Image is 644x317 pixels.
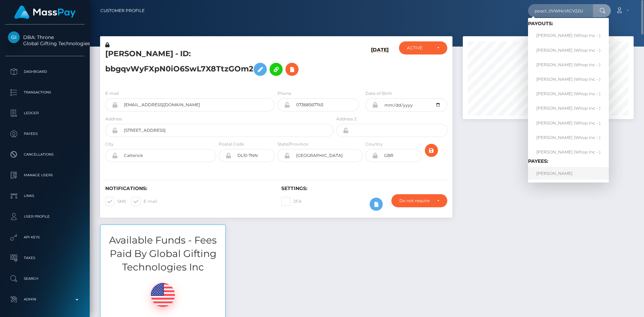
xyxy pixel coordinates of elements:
label: Phone [277,90,291,97]
a: Taxes [5,249,85,267]
p: Dashboard [8,67,82,77]
h6: Payees: [528,158,609,164]
a: [PERSON_NAME] (Whop Inc - ) [528,88,609,100]
a: Manage Users [5,167,85,184]
a: Payees [5,125,85,142]
a: Search [5,270,85,287]
a: Admin [5,291,85,308]
label: Postal Code [219,141,244,147]
label: Country [365,141,383,147]
input: Search... [528,4,593,17]
img: Global Gifting Technologies Inc [8,31,20,43]
label: SMS [105,197,126,206]
p: Transactions [8,87,82,98]
a: [PERSON_NAME] (Whop Inc - ) [528,73,609,86]
a: Links [5,187,85,205]
label: City [105,141,114,147]
label: E-mail [105,90,119,97]
button: Do not require [391,194,447,207]
p: Taxes [8,253,82,263]
a: [PERSON_NAME] (Whop Inc - ) [528,131,609,144]
a: API Keys [5,229,85,246]
a: [PERSON_NAME] (Whop Inc - ) [528,44,609,57]
p: Payees [8,129,82,139]
p: Cancellations [8,149,82,160]
label: State/Province [277,141,308,147]
span: DBA: Throne Global Gifting Technologies Inc [5,34,85,47]
p: Ledger [8,108,82,118]
a: [PERSON_NAME] (Whop Inc - ) [528,117,609,129]
p: Search [8,274,82,284]
h6: [DATE] [371,47,389,82]
h6: Settings: [281,186,447,191]
label: Date of Birth [365,90,392,97]
button: ACTIVE [399,41,447,55]
div: ACTIVE [407,45,431,51]
p: Links [8,191,82,201]
p: Admin [8,294,82,305]
a: User Profile [5,208,85,225]
p: Manage Users [8,170,82,180]
p: User Profile [8,211,82,222]
h6: Payouts: [528,21,609,27]
a: [PERSON_NAME] [528,167,609,180]
a: Dashboard [5,63,85,80]
label: 2FA [281,197,302,206]
label: Address 2 [336,116,357,122]
a: Transactions [5,84,85,101]
a: Customer Profile [100,3,145,18]
a: Cancellations [5,146,85,163]
h5: [PERSON_NAME] - ID: bbgqvWyFXpN0iO6SwL7X8TtzGOm2 [105,49,330,79]
a: [PERSON_NAME] (Whop Inc - ) [528,58,609,71]
a: [PERSON_NAME] (Whop Inc - ) [528,102,609,115]
p: API Keys [8,232,82,242]
label: Address [105,116,122,122]
img: MassPay Logo [14,6,76,19]
h3: Available Funds - Fees Paid By Global Gifting Technologies Inc [100,234,225,274]
a: [PERSON_NAME] (Whop Inc - ) [528,146,609,158]
a: Ledger [5,105,85,122]
img: USD.png [151,283,175,307]
label: E-mail [131,197,157,206]
a: [PERSON_NAME] (Whop Inc - ) [528,29,609,42]
div: Do not require [399,198,431,204]
h6: Notifications: [105,186,271,191]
